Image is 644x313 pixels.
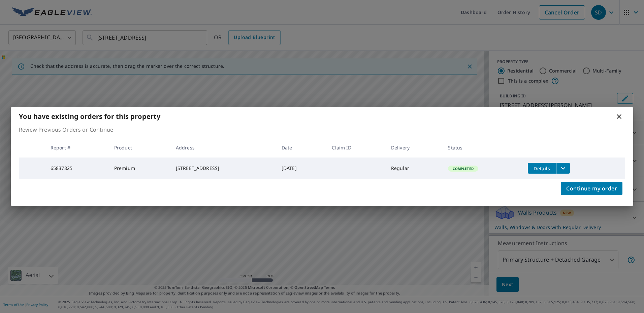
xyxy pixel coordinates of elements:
p: Review Previous Orders or Continue [19,126,625,134]
td: Premium [109,158,170,179]
td: Regular [386,158,443,179]
th: Report # [45,138,109,158]
td: 65837825 [45,158,109,179]
div: [STREET_ADDRESS] [176,165,271,172]
th: Date [276,138,327,158]
td: [DATE] [276,158,327,179]
button: detailsBtn-65837825 [528,163,556,174]
span: Details [532,165,552,172]
button: filesDropdownBtn-65837825 [556,163,570,174]
th: Product [109,138,170,158]
th: Address [170,138,276,158]
button: Continue my order [561,182,622,195]
th: Status [443,138,522,158]
th: Delivery [386,138,443,158]
span: Completed [449,166,477,171]
b: You have existing orders for this property [19,112,160,121]
span: Continue my order [566,184,617,193]
th: Claim ID [326,138,385,158]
